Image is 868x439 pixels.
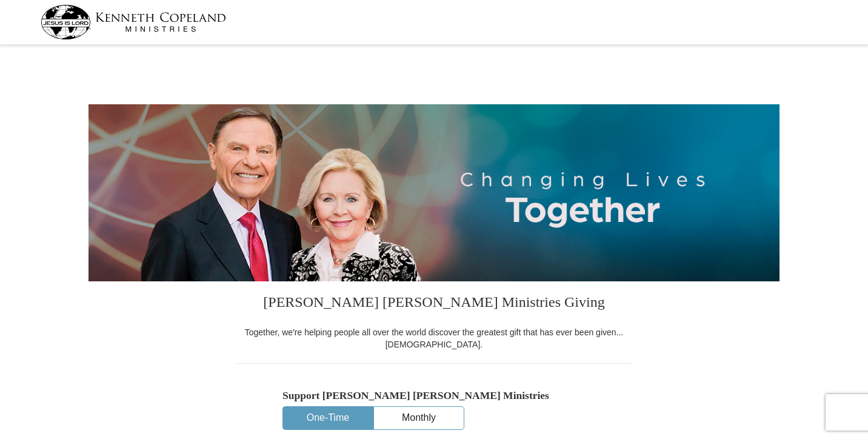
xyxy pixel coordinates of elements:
button: Monthly [374,407,464,429]
img: kcm-header-logo.svg [41,5,226,39]
button: One-Time [283,407,373,429]
h3: [PERSON_NAME] [PERSON_NAME] Ministries Giving [237,281,631,326]
h5: Support [PERSON_NAME] [PERSON_NAME] Ministries [282,389,586,402]
div: Together, we're helping people all over the world discover the greatest gift that has ever been g... [237,326,631,350]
